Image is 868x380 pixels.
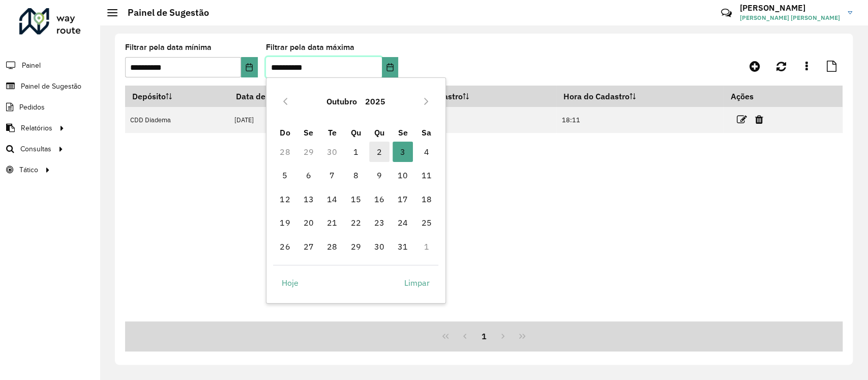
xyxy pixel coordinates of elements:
[275,165,295,185] span: 5
[297,211,320,234] td: 20
[398,127,408,138] span: Se
[304,127,313,138] span: Se
[556,86,724,107] th: Hora do Cadastro
[740,13,840,22] span: [PERSON_NAME] [PERSON_NAME]
[344,140,367,164] td: 1
[368,234,391,258] td: 30
[320,234,344,258] td: 28
[361,89,390,114] button: Choose Year
[229,86,391,107] th: Data de Vigência
[391,140,414,164] td: 3
[297,234,320,258] td: 27
[266,41,354,53] label: Filtrar pela data máxima
[374,127,384,138] span: Qu
[396,273,438,293] button: Limpar
[273,164,296,187] td: 5
[369,165,390,185] span: 9
[724,86,785,107] th: Ações
[320,140,344,164] td: 30
[275,236,295,257] span: 26
[21,81,81,92] span: Painel de Sugestão
[344,234,367,258] td: 29
[229,107,391,133] td: [DATE]
[755,113,763,126] a: Excluir
[297,187,320,211] td: 13
[344,187,367,211] td: 15
[416,165,437,185] span: 11
[344,164,367,187] td: 8
[414,140,438,164] td: 4
[298,236,319,257] span: 27
[125,107,229,133] td: CDD Diadema
[556,107,724,133] td: 18:11
[369,142,390,162] span: 2
[344,211,367,234] td: 22
[368,164,391,187] td: 9
[322,165,342,185] span: 7
[320,164,344,187] td: 7
[391,234,414,258] td: 31
[393,236,413,257] span: 31
[19,102,45,113] span: Pedidos
[346,212,366,233] span: 22
[391,187,414,211] td: 17
[404,277,430,289] span: Limpar
[320,211,344,234] td: 21
[416,212,437,233] span: 25
[273,211,296,234] td: 19
[715,2,737,24] a: Contato Rápido
[322,89,361,114] button: Choose Month
[391,164,414,187] td: 10
[277,93,293,110] button: Previous Month
[393,189,413,209] span: 17
[368,140,391,164] td: 2
[273,140,296,164] td: 28
[19,165,38,175] span: Tático
[391,211,414,234] td: 24
[346,189,366,209] span: 15
[369,212,390,233] span: 23
[737,113,747,126] a: Editar
[369,236,390,257] span: 30
[416,189,437,209] span: 18
[414,211,438,234] td: 25
[298,212,319,233] span: 20
[414,234,438,258] td: 1
[368,211,391,234] td: 23
[393,165,413,185] span: 10
[346,165,366,185] span: 8
[414,187,438,211] td: 18
[391,86,557,107] th: Data do Cadastro
[414,164,438,187] td: 11
[266,77,446,304] div: Choose Date
[322,212,342,233] span: 21
[273,273,307,293] button: Hoje
[320,187,344,211] td: 14
[369,189,390,209] span: 16
[297,140,320,164] td: 29
[391,107,557,133] td: [DATE]
[117,7,209,18] h2: Painel de Sugestão
[241,57,258,77] button: Choose Date
[275,212,295,233] span: 19
[282,277,298,289] span: Hoje
[740,3,840,13] h3: [PERSON_NAME]
[125,41,212,53] label: Filtrar pela data mínima
[474,327,494,346] button: 1
[20,144,51,154] span: Consultas
[393,212,413,233] span: 24
[328,127,337,138] span: Te
[382,57,399,77] button: Choose Date
[393,142,413,162] span: 3
[275,189,295,209] span: 12
[368,187,391,211] td: 16
[273,234,296,258] td: 26
[351,127,361,138] span: Qu
[273,187,296,211] td: 12
[280,127,290,138] span: Do
[422,127,431,138] span: Sa
[416,142,437,162] span: 4
[346,142,366,162] span: 1
[322,236,342,257] span: 28
[297,164,320,187] td: 6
